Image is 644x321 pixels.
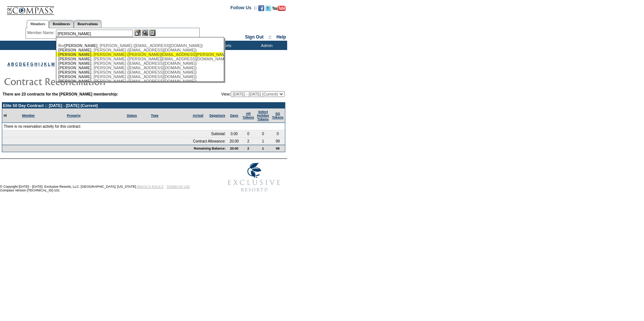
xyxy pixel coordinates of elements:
td: 20.00 [227,145,241,152]
a: ARTokens [243,112,254,119]
a: B [11,62,14,66]
a: Reservations [74,20,102,28]
td: 2 [241,145,256,152]
a: PRIVACY POLICY [137,185,164,188]
div: Member Name: [27,30,56,36]
div: , [PERSON_NAME] ([EMAIL_ADDRESS][DOMAIN_NAME]) [58,48,221,52]
div: , [PERSON_NAME] ([EMAIL_ADDRESS][DOMAIN_NAME]) [58,66,221,70]
td: Elite 50 Day Contract :: [DATE] - [DATE] (Current) [2,103,285,108]
a: Become our fan on Facebook [258,7,264,12]
td: 20.00 [227,138,241,145]
td: 1 [256,138,271,145]
a: Property [67,114,81,117]
a: Arrival [193,114,203,117]
td: 0 [270,130,285,138]
img: pgTtlContractReconciliation.gif [4,74,152,88]
a: Help [276,34,286,40]
a: Type [151,114,158,117]
div: , [PERSON_NAME] ([PERSON_NAME][EMAIL_ADDRESS][PERSON_NAME][DOMAIN_NAME]) [58,52,221,57]
a: M [52,62,55,66]
td: Contract Allowance: [2,138,227,145]
img: b_edit.gif [135,30,141,36]
a: J [41,62,43,66]
span: [PERSON_NAME] [58,74,91,79]
td: Admin [245,41,287,50]
span: [PERSON_NAME] [64,43,97,48]
a: Sign Out [245,34,263,40]
div: , [PERSON_NAME] ([EMAIL_ADDRESS][DOMAIN_NAME]) [58,61,221,66]
td: Follow Us :: [230,4,257,13]
a: SGTokens [272,112,283,119]
div: , [PERSON_NAME] ([EMAIL_ADDRESS][DOMAIN_NAME]) [58,74,221,79]
a: Subscribe to our YouTube Channel [272,7,286,12]
a: Member [22,114,35,117]
a: G [30,62,33,66]
a: L [48,62,50,66]
img: Become our fan on Facebook [258,5,264,11]
td: Id [2,108,20,123]
span: [PERSON_NAME] [58,48,91,52]
a: Select HolidayTokens [257,110,269,121]
img: Follow us on Twitter [265,5,271,11]
a: Members [27,20,49,28]
a: I [39,62,40,66]
span: [PERSON_NAME] [58,61,91,66]
span: [PERSON_NAME] [58,57,91,61]
td: 2 [241,138,256,145]
img: View [142,30,148,36]
a: A [7,62,10,66]
a: Status [127,114,137,117]
img: Subscribe to our YouTube Channel [272,6,286,11]
div: , [PERSON_NAME] ([EMAIL_ADDRESS][DOMAIN_NAME]) [58,79,221,83]
td: Remaining Balance: [2,145,227,152]
a: Departure [209,114,225,117]
a: Residences [49,20,74,28]
a: Follow us on Twitter [265,7,271,12]
td: 1 [256,145,271,152]
span: [PERSON_NAME] [58,79,91,83]
a: C [15,62,18,66]
span: :: [269,34,272,40]
td: There is no reservation activity for this contract [2,123,285,130]
td: 0 [256,130,271,138]
b: There are 23 contracts for the [PERSON_NAME] membership: [3,92,118,96]
td: 99 [270,138,285,145]
a: E [23,62,26,66]
span: [PERSON_NAME] [58,66,91,70]
a: Days [230,114,238,117]
div: , [PERSON_NAME] ([PERSON_NAME][EMAIL_ADDRESS][DOMAIN_NAME]) [58,57,221,61]
img: Reservations [149,30,156,36]
td: 0.00 [227,130,241,138]
img: Exclusive Resorts [221,159,287,196]
div: , [PERSON_NAME] ([EMAIL_ADDRESS][DOMAIN_NAME]) [58,70,221,74]
td: Subtotal: [2,130,227,138]
div: Bor , [PERSON_NAME] ([EMAIL_ADDRESS][DOMAIN_NAME]) [58,43,221,48]
span: [PERSON_NAME] [58,52,91,57]
a: H [34,62,37,66]
a: F [27,62,29,66]
a: TERMS OF USE [167,185,190,188]
td: 0 [241,130,256,138]
td: View: [185,91,285,97]
a: K [44,62,47,66]
a: D [19,62,22,66]
span: [PERSON_NAME] [58,70,91,74]
td: 99 [270,145,285,152]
